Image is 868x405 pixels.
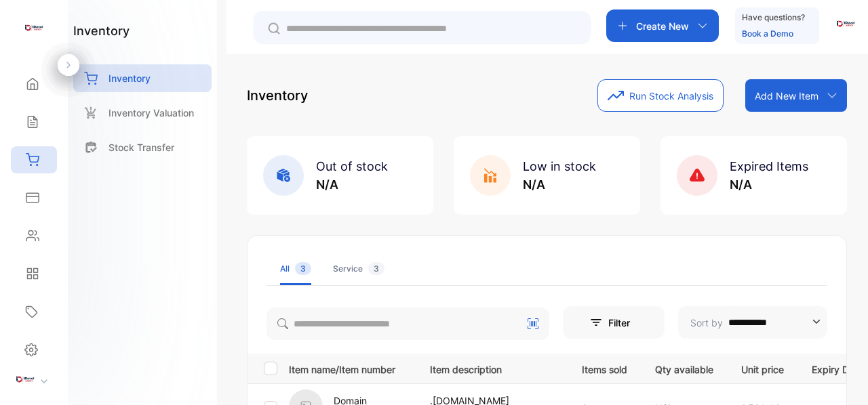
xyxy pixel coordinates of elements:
[289,360,413,377] p: Item name/Item number
[368,262,384,275] span: 3
[835,9,856,42] button: avatar
[37,79,47,89] img: tab_domain_overview_orange.svg
[333,263,384,275] div: Service
[35,35,149,46] div: Domain: [DOMAIN_NAME]
[755,89,818,103] p: Add New Item
[835,14,856,34] img: avatar
[150,80,229,89] div: Keywords by Traffic
[73,64,212,92] a: Inventory
[430,360,554,377] p: Item description
[523,175,596,194] p: N/A
[15,369,35,389] img: profile
[636,19,689,33] p: Create New
[606,9,719,42] button: Create New
[742,28,793,39] a: Book a Demo
[295,262,311,275] span: 3
[597,79,724,112] button: Run Stock Analysis
[690,316,723,330] p: Sort by
[582,360,627,377] p: Items sold
[52,80,121,89] div: Domain Overview
[38,22,66,33] div: v 4.0.25
[73,99,212,127] a: Inventory Valuation
[730,175,808,194] p: N/A
[678,306,827,339] button: Sort by
[316,175,388,194] p: N/A
[741,360,784,377] p: Unit price
[247,85,308,106] p: Inventory
[22,35,33,46] img: website_grey.svg
[280,263,311,275] div: All
[135,79,146,89] img: tab_keywords_by_traffic_grey.svg
[730,159,808,173] span: Expired Items
[108,71,151,85] p: Inventory
[742,11,805,24] p: Have questions?
[108,140,174,154] p: Stock Transfer
[73,22,130,40] h1: inventory
[812,360,863,377] p: Expiry Date
[316,159,388,173] span: Out of stock
[73,133,212,161] a: Stock Transfer
[523,159,596,173] span: Low in stock
[108,106,194,120] p: Inventory Valuation
[655,360,713,377] p: Qty available
[22,22,33,33] img: logo_orange.svg
[24,18,44,38] img: logo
